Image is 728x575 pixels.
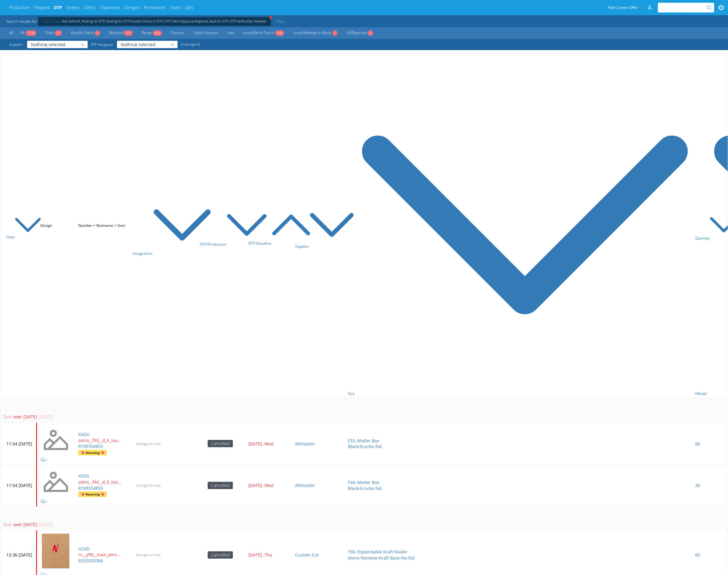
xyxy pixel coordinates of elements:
a: Jobs [185,5,193,11]
a: 1 [41,457,47,463]
a: Designs [124,5,140,11]
a: Blocked187 [106,29,136,37]
a: HSFG [78,473,89,479]
input: Search for... [662,3,708,12]
a: R749334853 [78,443,103,449]
th: Design [37,53,75,398]
a: CA/Rejected2 [344,29,376,37]
a: No foil [369,485,382,491]
a: F44. [348,479,356,485]
p: 11:54 [DATE] [6,482,32,488]
a: Promotions [144,5,166,11]
a: KXGU [78,431,90,437]
a: No foil [401,555,415,561]
p: ostro__f44__d_h_luxury__HSFG [78,479,121,485]
a: Custom Cut [295,552,319,558]
a: Shipped [34,5,49,11]
a: ostro__f33__d_h_luxury__KXGU [78,437,125,444]
a: Shipments [100,5,120,11]
td: • • • [344,464,692,506]
span: 3 [95,30,100,36]
a: UCKD [78,546,90,552]
a: Black [348,444,359,449]
a: Returning [78,492,107,497]
a: DTP/Production [200,242,268,247]
a: Express [168,29,187,37]
a: Returning [78,450,107,456]
a: Date [6,234,41,240]
a: Altmaster [295,482,315,488]
a: Super-Express [190,29,221,37]
th: • • Print [344,53,692,398]
span: Supplier: [6,41,27,48]
div: Cancelled [208,482,233,489]
a: All1238 [18,29,39,37]
a: Eco [360,485,367,491]
p: 12:36 [DATE] [6,552,32,558]
input: (Assign to me) [133,439,164,448]
div: [DATE] [37,522,53,528]
a: DTP [54,5,62,11]
a: 30 [695,482,700,488]
div: over [DATE] [12,414,37,420]
a: +Production state:Not defined, Waiting for DTP, Waiting for DTP Double Check, In DTP, DTP Client ... [43,20,266,23]
a: Expandable Kraft Mailer [358,549,407,555]
a: 60 [695,552,700,558]
input: (Assign to me) [133,481,164,490]
span: Production state: [43,20,62,23]
a: Orders [66,5,80,11]
a: cc__y90__naur_jensen__UCKD [78,552,125,558]
a: [DATE], Thu [248,552,288,558]
div: Due [3,414,12,420]
a: Altmaster [295,441,315,447]
span: 1238 [26,30,36,36]
a: 60 [695,441,700,447]
a: DTP Deadline [248,241,311,246]
a: Issue/Get In Touch186 [240,29,287,37]
button: Nothing selected [117,41,178,48]
a: R749334853 [78,485,103,491]
a: Assigned to [133,251,212,256]
a: Cancelled [208,441,233,446]
a: Production [9,5,30,11]
a: No foil [369,444,382,449]
a: 1 [41,498,47,504]
a: Y90. [348,549,356,555]
span: + [269,15,273,19]
span: Returning [80,450,105,455]
p: 11:54 [DATE] [6,441,32,447]
span: Nothing selected [121,43,170,46]
a: Todo21 [43,29,65,37]
div: [DATE] [37,414,53,420]
div: Due [3,522,12,528]
a: Double Check3 [68,29,103,37]
span: 187 [124,30,133,36]
a: Late [224,29,237,37]
span: 983 [153,30,162,36]
button: Nothing selected [27,41,88,48]
a: [DATE], Wed [248,441,288,447]
a: Mailer Box [358,479,379,485]
a: Add Custom Offer [604,3,641,12]
a: Unassigned [178,41,203,48]
a: Cancelled [208,552,233,558]
input: (Assign to me) [133,550,164,559]
div: over [DATE] [12,522,37,528]
span: 2 [368,30,373,36]
div: Cancelled [208,551,233,559]
span: 1 [46,499,47,504]
a: Mailer Box [358,438,379,444]
img: no_design.png [41,467,71,497]
td: • • • [344,423,692,464]
span: 1 [332,30,338,36]
p: cc__y90__naur_jensen__UCKD [78,552,121,558]
a: Issue/Waiting for Reply1 [290,29,341,37]
a: Cancelled [208,482,233,488]
a: Kraft Base [379,555,400,561]
span: Nothing selected [31,43,80,46]
a: ostro__f44__d_h_luxury__HSFG [78,479,125,485]
img: no_design.png [41,425,71,455]
div: Cancelled [208,440,233,447]
a: R253029366 [78,558,103,563]
th: Number + Nickname + User [75,53,129,398]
